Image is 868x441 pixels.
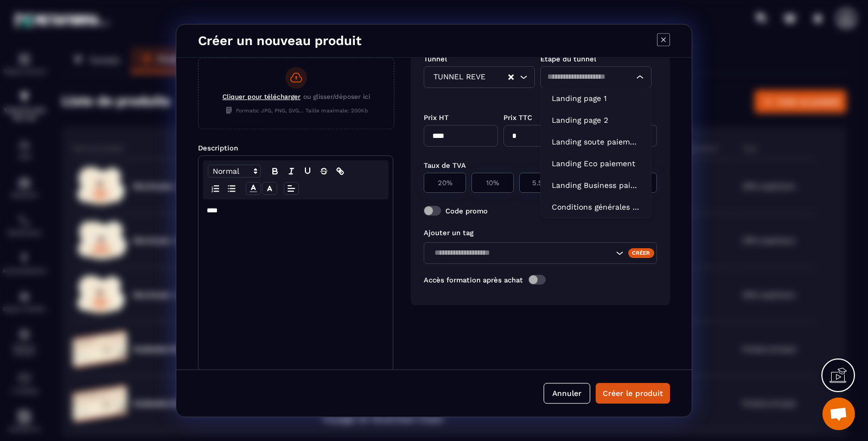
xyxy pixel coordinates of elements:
[445,207,488,215] label: Code promo
[222,93,301,100] span: Cliquer pour télécharger
[303,93,370,103] span: ou glisser/déposer ici
[540,55,596,63] label: Étape du tunnel
[525,179,556,187] p: 5.5%
[540,66,652,88] div: Search for option
[424,55,447,63] label: Tunnel
[562,207,614,215] label: Période d’essai
[424,276,523,284] label: Accès formation après achat
[590,130,612,142] span: Euro
[424,161,466,169] label: Taux de TVA
[547,71,634,83] input: Search for option
[477,179,508,187] p: 10%
[612,130,639,142] input: Search for option
[431,71,488,83] span: TUNNEL REVE
[424,242,657,264] div: Search for option
[508,73,514,81] button: Clear Selected
[822,398,855,430] div: Ouvrir le chat
[544,383,590,404] button: Annuler
[583,125,657,147] div: Search for option
[583,114,606,122] label: Devise
[198,33,361,48] h4: Créer un nouveau produit
[503,114,532,122] label: Prix TTC
[430,179,460,187] p: 20%
[628,248,655,258] div: Créer
[596,383,670,404] button: Créer le produit
[551,90,644,99] span: Le champ est obligatoire
[573,179,603,187] p: 0%
[488,71,507,83] input: Search for option
[198,144,238,152] label: Description
[424,66,535,88] div: Search for option
[225,106,368,114] span: Formats: JPG, PNG, SVG... Taille maximale: 200Kb
[424,114,449,122] label: Prix HT
[424,229,474,237] label: Ajouter un tag
[431,247,613,259] input: Search for option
